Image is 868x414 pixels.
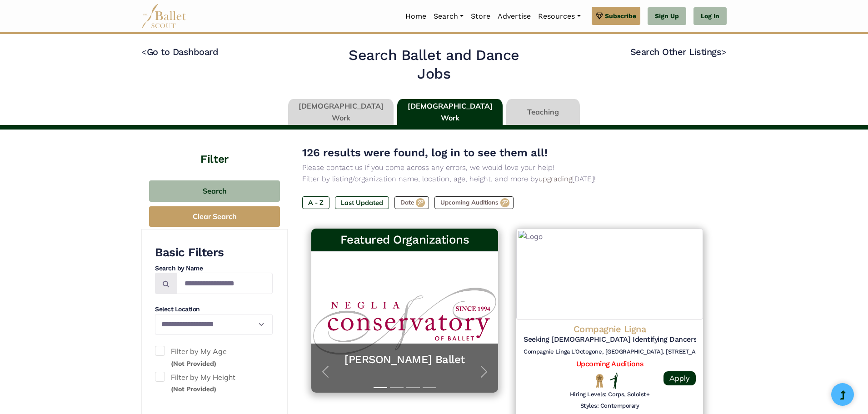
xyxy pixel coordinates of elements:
a: <Go to Dashboard [141,46,218,57]
img: Flat [610,373,618,389]
label: Filter by My Height [155,372,273,395]
p: Filter by listing/organization name, location, age, height, and more by [DATE]! [302,173,712,185]
small: (Not Provided) [171,359,216,368]
small: (Not Provided) [171,385,216,393]
label: Upcoming Auditions [434,196,514,209]
li: [DEMOGRAPHIC_DATA] Work [395,99,504,125]
code: < [141,46,147,57]
code: > [721,46,727,57]
h4: Search by Name [155,264,273,273]
li: Teaching [504,99,582,125]
h2: Search Ballet and Dance Jobs [332,46,537,84]
label: Filter by My Age [155,346,273,369]
h6: Styles: Contemporary [580,402,639,410]
input: Search by names... [177,273,273,294]
h6: Hiring Levels: Corps, Soloist+ [570,391,650,399]
span: Subscribe [605,11,636,21]
a: Home [402,7,430,26]
button: Slide 3 [406,382,420,393]
h3: Featured Organizations [319,232,491,248]
h4: Select Location [155,305,273,314]
a: Apply [663,371,696,385]
a: Store [467,7,494,26]
button: Slide 2 [390,382,404,393]
button: Slide 1 [374,382,387,393]
label: Date [394,196,429,209]
a: Resources [534,7,584,26]
a: Advertise [494,7,534,26]
h4: Compagnie Ligna [524,323,696,335]
a: Log In [693,7,727,25]
button: Slide 4 [423,382,436,393]
a: Subscribe [592,7,640,25]
button: Search [149,180,280,202]
a: Search [430,7,467,26]
button: Clear Search [149,206,280,227]
h3: Basic Filters [155,245,273,260]
img: gem.svg [596,11,603,21]
span: 126 results were found, log in to see them all! [302,146,548,159]
h6: Compagnie Linga L'Octogone, [GEOGRAPHIC_DATA]. [STREET_ADDRESS] [524,348,696,356]
label: Last Updated [335,196,389,209]
li: [DEMOGRAPHIC_DATA] Work [286,99,395,125]
img: National [594,374,605,388]
h5: Seeking [DEMOGRAPHIC_DATA] Identifying Dancers [524,335,696,344]
a: Search Other Listings> [630,46,727,57]
a: Upcoming Auditions [576,359,643,368]
a: [PERSON_NAME] Ballet [320,353,489,367]
label: A - Z [302,196,329,209]
a: upgrading [539,175,572,183]
h4: Filter [141,130,288,167]
a: Sign Up [648,7,686,25]
p: Please contact us if you come across any errors, we would love your help! [302,162,712,174]
img: Logo [516,229,703,319]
